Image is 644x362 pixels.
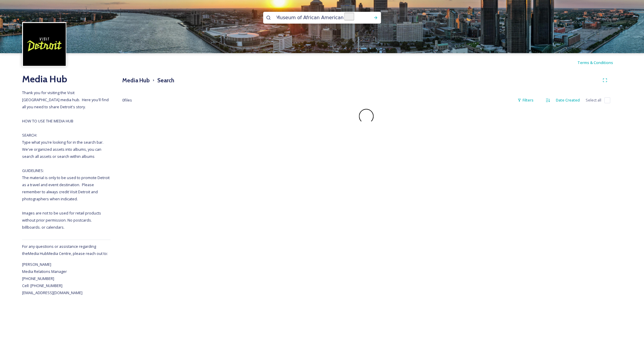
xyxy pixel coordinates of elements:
[122,97,132,103] span: 0 file s
[23,23,66,66] img: VISIT%20DETROIT%20LOGO%20-%20BLACK%20BACKGROUND.png
[514,94,536,106] div: Filters
[577,60,613,65] span: Terms & Conditions
[22,262,82,295] span: [PERSON_NAME] Media Relations Manager [PHONE_NUMBER] Cell: [PHONE_NUMBER] [EMAIL_ADDRESS][DOMAIN_...
[122,76,150,85] h3: Media Hub
[577,59,622,66] a: Terms & Conditions
[157,76,174,85] h3: Search
[22,90,110,230] span: Thank you for visiting the Visit [GEOGRAPHIC_DATA] media hub. Here you'll find all you need to sh...
[22,72,110,86] h2: Media Hub
[553,94,583,106] div: Date Created
[586,97,601,103] span: Select all
[22,244,108,256] span: For any questions or assistance regarding the Media Hub Media Centre, please reach out to:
